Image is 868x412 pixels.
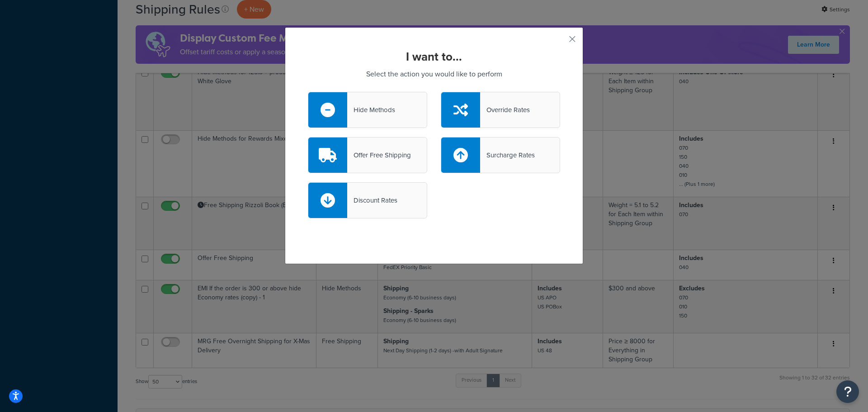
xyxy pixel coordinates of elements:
[836,380,859,403] button: Open Resource Center
[347,104,395,116] div: Hide Methods
[347,149,411,161] div: Offer Free Shipping
[308,68,560,81] p: Select the action you would like to perform
[347,194,397,207] div: Discount Rates
[480,104,530,116] div: Override Rates
[406,48,462,65] strong: I want to...
[480,149,535,161] div: Surcharge Rates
